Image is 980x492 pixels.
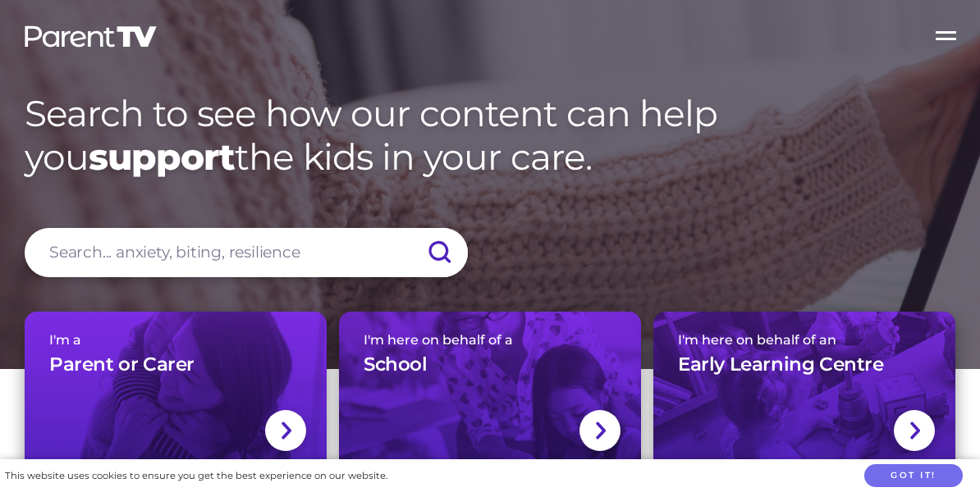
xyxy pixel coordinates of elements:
[909,420,921,441] img: svg+xml;base64,PHN2ZyBlbmFibGUtYmFja2dyb3VuZD0ibmV3IDAgMCAxNC44IDI1LjciIHZpZXdCb3g9IjAgMCAxNC44ID...
[410,228,468,277] input: Submit
[25,228,468,277] input: Search... anxiety, biting, resilience
[25,92,955,179] h1: Search to see how our content can help you the kids in your care.
[280,420,292,441] img: svg+xml;base64,PHN2ZyBlbmFibGUtYmFja2dyb3VuZD0ibmV3IDAgMCAxNC44IDI1LjciIHZpZXdCb3g9IjAgMCAxNC44ID...
[364,353,428,377] h3: School
[364,332,616,348] span: I'm here on behalf of a
[49,332,302,348] span: I'm a
[49,353,195,377] h3: Parent or Carer
[678,353,884,377] h3: Early Learning Centre
[678,332,931,348] span: I'm here on behalf of an
[653,312,955,471] a: I'm here on behalf of anEarly Learning Centre
[89,134,235,179] strong: support
[864,464,963,488] button: Got it!
[23,25,158,48] img: parenttv-logo-white.4c85aaf.svg
[25,312,327,471] a: I'm aParent or Carer
[339,312,641,471] a: I'm here on behalf of aSchool
[5,467,387,485] div: This website uses cookies to ensure you get the best experience on our website.
[594,420,607,441] img: svg+xml;base64,PHN2ZyBlbmFibGUtYmFja2dyb3VuZD0ibmV3IDAgMCAxNC44IDI1LjciIHZpZXdCb3g9IjAgMCAxNC44ID...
